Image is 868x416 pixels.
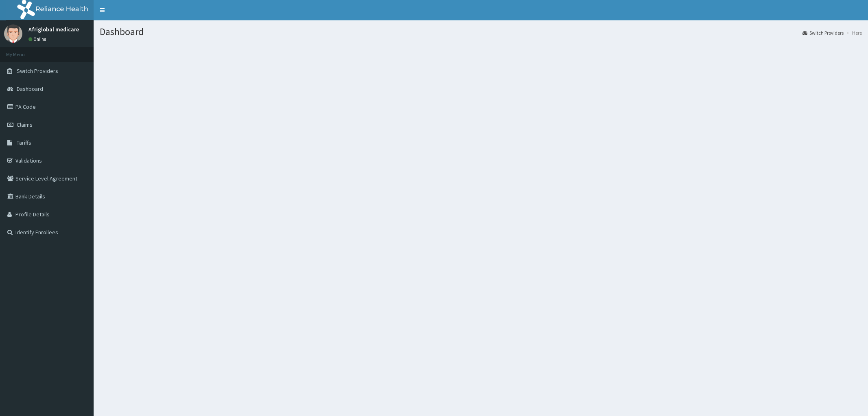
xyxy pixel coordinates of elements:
[844,29,862,36] li: Here
[28,26,79,32] p: Afriglobal medicare
[17,139,31,146] span: Tariffs
[17,67,58,75] span: Switch Providers
[17,85,43,92] span: Dashboard
[100,26,862,37] h1: Dashboard
[28,36,48,42] a: Online
[4,24,22,43] img: User Image
[802,29,844,36] a: Switch Providers
[17,121,33,128] span: Claims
